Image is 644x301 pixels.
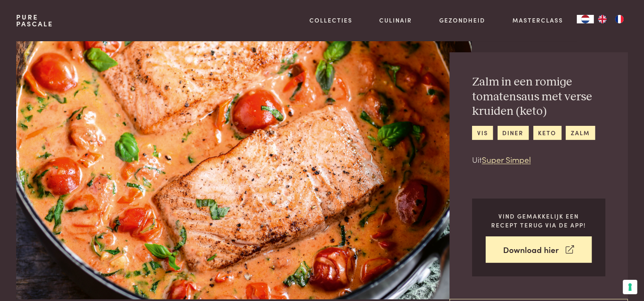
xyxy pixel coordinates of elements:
[309,16,352,25] a: Collecties
[482,153,531,165] a: Super Simpel
[16,14,53,27] a: PurePascale
[577,15,594,23] a: NL
[379,16,412,25] a: Culinair
[486,212,592,229] p: Vind gemakkelijk een recept terug via de app!
[486,236,592,263] a: Download hier
[566,126,595,140] a: zalm
[533,126,561,140] a: keto
[594,15,628,23] ul: Language list
[472,126,493,140] a: vis
[472,153,605,166] p: Uit
[472,75,605,119] h2: Zalm in een romige tomatensaus met verse kruiden (keto)
[623,280,637,294] button: Uw voorkeuren voor toestemming voor trackingtechnologieën
[594,15,611,23] a: EN
[16,26,471,299] img: Zalm in een romige tomatensaus met verse kruiden (keto)
[512,16,563,25] a: Masterclass
[577,15,628,23] aside: Language selected: Nederlands
[498,126,529,140] a: diner
[439,16,485,25] a: Gezondheid
[577,15,594,23] div: Language
[611,15,628,23] a: FR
